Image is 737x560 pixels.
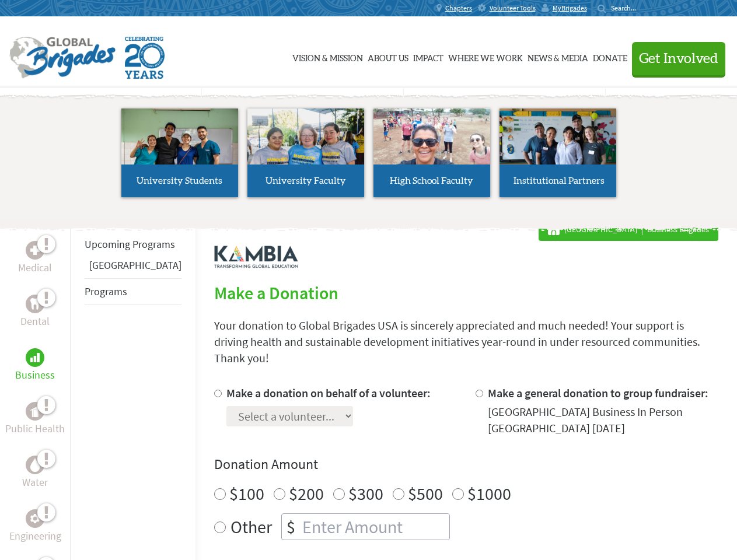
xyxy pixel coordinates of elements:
[5,402,65,437] a: Public HealthPublic Health
[26,348,44,367] div: Business
[9,509,61,544] a: EngineeringEngineering
[121,108,238,186] img: menu_brigades_submenu_1.jpg
[488,386,708,400] label: Make a general donation to group fundraiser:
[488,404,718,436] div: [GEOGRAPHIC_DATA] Business In Person [GEOGRAPHIC_DATA] [DATE]
[292,27,363,86] a: Vision & Mission
[30,514,40,523] img: Engineering
[390,176,473,185] span: High School Faculty
[30,298,40,309] img: Dental
[9,37,116,79] img: Global Brigades Logo
[137,176,222,185] span: University Students
[30,405,40,417] img: Public Health
[448,27,523,86] a: Where We Work
[230,513,272,540] label: Other
[266,176,346,185] span: University Faculty
[408,482,443,505] label: $500
[26,295,44,313] div: Dental
[300,514,449,540] input: Enter Amount
[30,353,40,362] img: Business
[85,278,181,305] li: Programs
[26,241,44,260] div: Medical
[490,3,536,13] span: Volunteer Tools
[467,482,511,505] label: $1000
[226,386,431,400] label: Make a donation on behalf of a volunteer:
[368,27,408,86] a: About Us
[5,421,65,437] p: Public Health
[247,108,364,197] a: University Faculty
[282,514,300,540] div: $
[639,52,718,66] span: Get Involved
[553,3,587,13] span: MyBrigades
[15,367,55,383] p: Business
[20,313,50,330] p: Dental
[20,295,50,330] a: DentalDental
[18,241,52,276] a: MedicalMedical
[593,27,627,86] a: Donate
[500,108,616,197] a: Institutional Partners
[229,482,264,505] label: $100
[528,27,588,86] a: News & Media
[85,257,181,278] li: Panama
[348,482,383,505] label: $300
[514,176,605,185] span: Institutional Partners
[214,317,718,366] p: Your donation to Global Brigades USA is sincerely appreciated and much needed! Your support is dr...
[500,108,616,186] img: menu_brigades_submenu_4.jpg
[611,3,644,12] input: Search...
[121,108,238,197] a: University Students
[85,237,175,251] a: Upcoming Programs
[247,108,364,187] img: menu_brigades_submenu_2.jpg
[214,455,718,474] h4: Donation Amount
[85,232,181,257] li: Upcoming Programs
[22,456,48,491] a: WaterWater
[26,402,44,421] div: Public Health
[373,108,490,197] a: High School Faculty
[85,285,127,298] a: Programs
[214,246,298,268] img: logo-kambia.png
[30,458,40,471] img: Water
[125,37,165,79] img: Global Brigades Celebrating 20 Years
[22,474,48,491] p: Water
[289,482,324,505] label: $200
[26,456,44,474] div: Water
[15,348,55,383] a: BusinessBusiness
[214,282,718,303] h2: Make a Donation
[26,509,44,528] div: Engineering
[89,258,181,272] a: [GEOGRAPHIC_DATA]
[413,27,443,86] a: Impact
[30,246,40,255] img: Medical
[373,108,490,165] img: menu_brigades_submenu_3.jpg
[9,528,61,544] p: Engineering
[632,42,725,75] button: Get Involved
[445,3,472,13] span: Chapters
[18,260,52,276] p: Medical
